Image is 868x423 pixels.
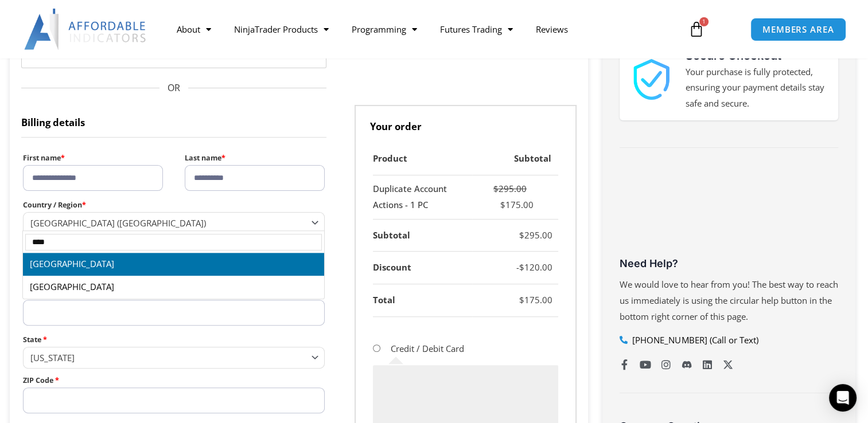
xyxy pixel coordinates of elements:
[500,199,534,210] bdi: 175.00
[373,294,395,305] strong: Total
[519,229,524,241] span: $
[391,343,464,354] label: Credit / Debit Card
[519,261,524,273] span: $
[629,332,758,348] span: [PHONE_NUMBER] (Call or Text)
[23,212,325,233] span: Country / Region
[519,294,524,305] span: $
[355,105,577,143] h3: Your order
[373,175,473,220] td: Duplicate Account Actions - 1 PC
[516,261,519,273] span: -
[620,257,838,270] h3: Need Help?
[373,252,473,284] th: Discount
[30,352,308,363] span: Georgia
[686,64,827,112] p: Your purchase is fully protected, ensuring your payment details stay safe and secure.
[699,17,709,26] span: 1
[620,168,838,254] iframe: Customer reviews powered by Trustpilot
[493,183,527,194] bdi: 295.00
[750,18,846,41] a: MEMBERS AREA
[21,80,327,97] span: OR
[762,25,834,34] span: MEMBERS AREA
[500,199,505,210] span: $
[631,59,672,100] img: 1000913 | Affordable Indicators – NinjaTrader
[23,198,325,212] label: Country / Region
[23,373,325,387] label: ZIP Code
[671,13,722,46] a: 1
[105,31,243,54] button: Buy with GPay
[519,261,552,273] bdi: 120.00
[428,16,524,42] a: Futures Trading
[222,16,340,42] a: NinjaTrader Products
[23,151,163,165] label: First name
[340,16,428,42] a: Programming
[23,332,325,347] label: State
[493,183,499,194] span: $
[23,276,324,299] li: [GEOGRAPHIC_DATA]
[23,347,325,368] span: State
[23,253,324,276] li: [GEOGRAPHIC_DATA]
[30,217,308,229] span: United States (US)
[24,9,147,50] img: LogoAI | Affordable Indicators – NinjaTrader
[519,294,552,305] bdi: 175.00
[472,143,558,175] th: Subtotal
[21,105,327,138] h3: Billing details
[373,229,410,241] strong: Subtotal
[524,16,579,42] a: Reviews
[185,151,325,165] label: Last name
[620,279,838,322] span: We would love to hear from you! The best way to reach us immediately is using the circular help b...
[373,143,473,175] th: Product
[165,16,222,42] a: About
[519,229,552,241] bdi: 295.00
[829,384,857,412] div: Open Intercom Messenger
[165,16,677,42] nav: Menu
